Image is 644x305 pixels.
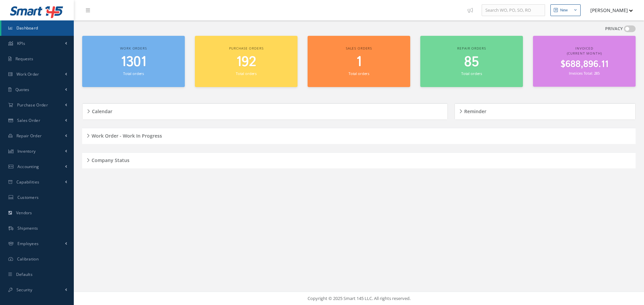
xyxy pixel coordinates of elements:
span: Requests [15,56,33,62]
span: Customers [17,195,39,200]
span: Inventory [17,148,36,154]
div: New [560,7,568,13]
label: PRIVACY [605,25,623,32]
span: Dashboard [16,25,38,31]
span: 192 [236,53,256,72]
span: Sales Order [17,118,40,123]
span: 85 [464,53,479,72]
h5: Reminder [462,106,486,115]
span: Purchase orders [229,46,264,51]
h5: Work Order - Work In Progress [90,131,162,139]
span: Sales orders [346,46,372,51]
span: Repair Order [16,133,42,139]
small: Total orders [236,71,257,76]
a: Repair orders 85 Total orders [420,36,523,87]
button: New [550,4,581,16]
a: Invoiced (Current Month) $688,896.11 Invoices Total: 285 [533,36,636,87]
span: Repair orders [457,46,486,51]
span: (Current Month) [567,51,602,56]
span: 1 [356,53,362,72]
span: Invoiced [575,46,593,51]
span: Accounting [17,164,39,169]
span: Work Order [16,71,39,77]
span: Defaults [16,272,33,277]
h5: Company Status [90,155,129,163]
a: Dashboard [1,20,74,36]
small: Total orders [123,71,144,76]
small: Total orders [348,71,369,76]
span: Security [16,287,32,293]
span: Shipments [17,225,38,231]
span: KPIs [17,41,25,46]
a: Sales orders 1 Total orders [308,36,410,87]
span: Quotes [15,87,30,92]
h5: Calendar [90,106,112,115]
span: Purchase Order [17,102,48,108]
button: [PERSON_NAME] [584,4,633,17]
span: 1301 [121,53,146,72]
input: Search WO, PO, SO, RO [482,4,545,16]
small: Invoices Total: 285 [569,71,600,76]
small: Total orders [461,71,482,76]
span: $688,896.11 [560,58,608,71]
div: Copyright © 2025 Smart 145 LLC. All rights reserved. [80,295,637,302]
span: Calibration [17,256,39,262]
a: Purchase orders 192 Total orders [195,36,298,87]
span: Capabilities [16,179,40,185]
span: Work orders [120,46,147,51]
span: Vendors [16,210,32,216]
span: Employees [17,241,39,246]
a: Work orders 1301 Total orders [82,36,185,87]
